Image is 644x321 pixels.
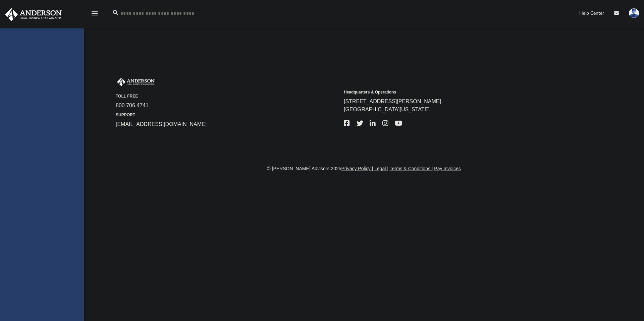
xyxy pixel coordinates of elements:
[344,99,441,104] a: [STREET_ADDRESS][PERSON_NAME]
[116,112,339,118] small: SUPPORT
[112,9,119,16] i: search
[91,9,99,17] i: menu
[3,8,64,21] img: Anderson Advisors Platinum Portal
[84,165,644,172] div: © [PERSON_NAME] Advisors 2025
[390,166,433,171] a: Terms & Conditions |
[434,166,461,171] a: Pay Invoices
[341,166,373,171] a: Privacy Policy |
[116,93,339,99] small: TOLL FREE
[374,166,388,171] a: Legal |
[344,107,430,112] a: [GEOGRAPHIC_DATA][US_STATE]
[116,121,207,127] a: [EMAIL_ADDRESS][DOMAIN_NAME]
[91,13,99,17] a: menu
[629,8,639,18] img: User Pic
[344,89,567,95] small: Headquarters & Operations
[116,103,149,108] a: 800.706.4741
[116,78,156,86] img: Anderson Advisors Platinum Portal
